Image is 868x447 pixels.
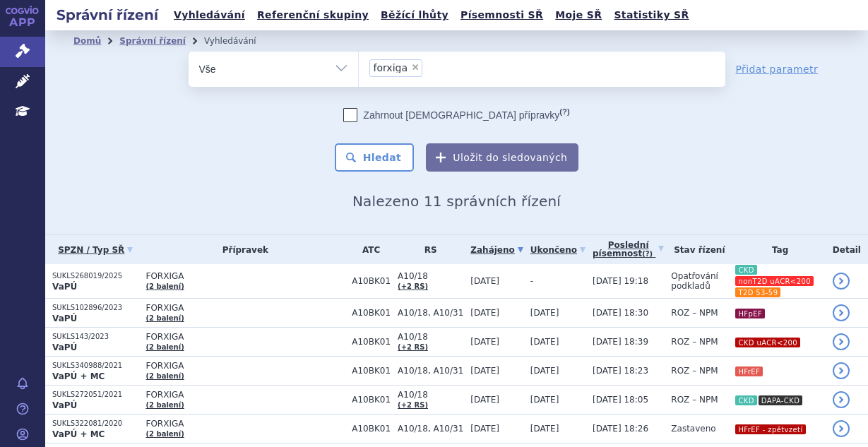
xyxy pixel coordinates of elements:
[52,332,138,342] p: SUKLS143/2023
[145,372,184,380] a: (2 balení)
[52,361,138,371] p: SUKLS340988/2021
[593,366,648,376] span: [DATE] 18:23
[398,343,428,351] a: (+2 RS)
[735,287,780,297] i: T2D 53-59
[456,6,547,25] a: Písemnosti SŘ
[664,235,727,264] th: Stav řízení
[335,143,415,172] button: Hledat
[470,308,499,318] span: [DATE]
[530,395,559,405] span: [DATE]
[52,429,105,439] strong: VaPÚ + MC
[374,63,408,73] span: forxiga
[736,62,819,76] a: Přidat parametr
[138,235,345,264] th: Přípravek
[470,366,499,376] span: [DATE]
[593,424,648,434] span: [DATE] 18:26
[52,240,138,260] a: SPZN / Typ SŘ
[45,5,170,25] h2: Správní řízení
[352,366,391,376] span: A10BK01
[52,371,105,381] strong: VaPÚ + MC
[610,6,693,25] a: Statistiky SŘ
[52,282,77,292] strong: VaPÚ
[253,6,373,25] a: Referenční skupiny
[145,343,184,351] a: (2 balení)
[204,30,275,52] li: Vyhledávání
[470,395,499,405] span: [DATE]
[833,391,850,408] a: detail
[391,235,463,264] th: RS
[145,419,345,429] span: FORXIGA
[376,6,453,25] a: Běžící lhůty
[145,282,184,290] a: (2 balení)
[735,276,814,286] i: nonT2D uACR<200
[759,395,802,405] i: DAPA-CKD
[593,337,648,347] span: [DATE] 18:39
[470,337,499,347] span: [DATE]
[145,303,345,313] span: FORXIGA
[833,304,850,321] a: detail
[73,36,101,46] a: Domů
[833,273,850,290] a: detail
[145,271,345,281] span: FORXIGA
[52,390,138,400] p: SUKLS272051/2021
[145,390,345,400] span: FORXIGA
[145,314,184,322] a: (2 balení)
[593,395,648,405] span: [DATE] 18:05
[145,430,184,438] a: (2 balení)
[52,303,138,313] p: SUKLS102896/2023
[145,361,345,371] span: FORXIGA
[52,419,138,429] p: SUKLS322081/2020
[398,366,463,376] span: A10/18, A10/31
[551,6,606,25] a: Moje SŘ
[530,276,533,286] span: -
[398,332,463,342] span: A10/18
[398,282,428,290] a: (+2 RS)
[145,401,184,409] a: (2 balení)
[593,308,648,318] span: [DATE] 18:30
[671,271,718,291] span: Opatřování podkladů
[470,276,499,286] span: [DATE]
[352,193,561,210] span: Nalezeno 11 správních řízení
[642,250,653,258] abbr: (?)
[343,108,569,122] label: Zahrnout [DEMOGRAPHIC_DATA] přípravky
[530,337,559,347] span: [DATE]
[671,395,718,405] span: ROZ – NPM
[52,314,77,323] strong: VaPÚ
[593,235,664,264] a: Poslednípísemnost(?)
[398,271,463,281] span: A10/18
[398,390,463,400] span: A10/18
[593,276,648,286] span: [DATE] 19:18
[671,337,718,347] span: ROZ – NPM
[530,366,559,376] span: [DATE]
[530,308,559,318] span: [DATE]
[145,332,345,342] span: FORXIGA
[345,235,391,264] th: ATC
[352,424,391,434] span: A10BK01
[426,143,578,172] button: Uložit do sledovaných
[352,308,391,318] span: A10BK01
[470,240,523,260] a: Zahájeno
[735,424,805,434] i: HFrEF - zpětvzetí
[833,420,850,437] a: detail
[427,59,434,76] input: forxiga
[352,337,391,347] span: A10BK01
[398,308,463,318] span: A10/18, A10/31
[671,308,718,318] span: ROZ – NPM
[833,333,850,350] a: detail
[52,342,77,352] strong: VaPÚ
[727,235,825,264] th: Tag
[52,400,77,410] strong: VaPÚ
[735,265,756,275] i: CKD
[735,366,763,376] i: HFrEF
[735,338,800,347] i: CKD uACR<200
[352,276,391,286] span: A10BK01
[735,309,765,318] i: HFpEF
[170,6,249,25] a: Vyhledávání
[52,271,138,281] p: SUKLS268019/2025
[119,36,186,46] a: Správní řízení
[530,424,559,434] span: [DATE]
[530,240,585,260] a: Ukončeno
[671,366,718,376] span: ROZ – NPM
[559,107,569,117] abbr: (?)
[826,235,868,264] th: Detail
